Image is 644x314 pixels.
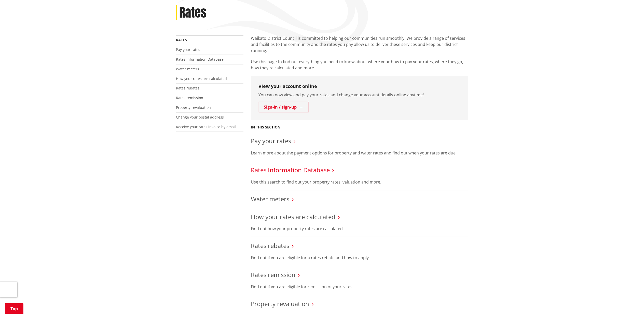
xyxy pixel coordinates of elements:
a: Rates remission [251,270,296,279]
a: How your rates are calculated [251,213,336,221]
a: Property revaluation [176,105,211,110]
a: Rates rebates [251,241,290,250]
a: Water meters [251,195,290,203]
a: Rates [176,37,187,42]
a: Rates Information Database [251,166,330,174]
a: Water meters [176,67,199,71]
iframe: Messenger Launcher [621,293,639,311]
p: You can now view and pay your rates and change your account details online anytime! [259,92,460,98]
p: Find out if you are eligible for a rates rebate and how to apply. [251,255,468,261]
a: Change your postal address [176,115,224,120]
p: Use this page to find out everything you need to know about where your how to pay your rates, whe... [251,59,468,71]
a: Pay your rates [176,47,200,52]
p: Find out if you are eligible for remission of your rates. [251,284,468,290]
a: How your rates are calculated [176,76,227,81]
a: Property revaluation [251,299,309,308]
a: Receive your rates invoice by email [176,124,236,129]
p: Learn more about the payment options for property and water rates and find out when your rates ar... [251,150,468,156]
a: Rates rebates [176,86,200,90]
a: Rates Information Database [176,57,224,62]
a: Rates remission [176,95,203,100]
p: Use this search to find out your property rates, valuation and more. [251,179,468,185]
h3: View your account online [259,84,460,89]
h5: In this section [251,125,281,129]
h1: Rates [180,5,207,20]
p: Find out how your property rates are calculated. [251,226,468,232]
p: Waikato District Council is committed to helping our communities run smoothly. We provide a range... [251,35,468,54]
a: Top [5,303,23,314]
a: Pay your rates [251,137,291,145]
a: Sign-in / sign-up [259,102,309,112]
